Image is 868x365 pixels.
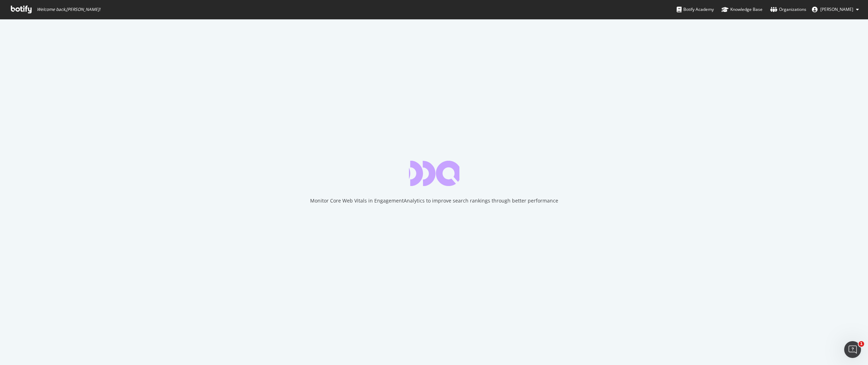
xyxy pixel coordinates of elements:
button: [PERSON_NAME] [806,4,864,15]
div: Organizations [770,6,806,13]
iframe: Intercom live chat [844,341,861,358]
div: Knowledge Base [722,6,763,13]
span: 1 [859,341,864,347]
div: Botify Academy [677,6,714,13]
span: Welcome back, [PERSON_NAME] ! [37,7,100,12]
span: Jean Leconte [820,6,853,12]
